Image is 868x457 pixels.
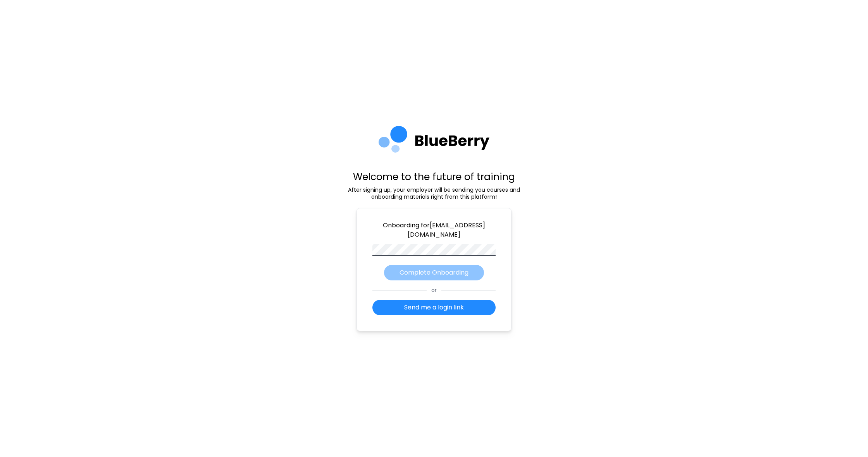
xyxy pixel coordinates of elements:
p: Onboarding for [EMAIL_ADDRESS][DOMAIN_NAME] [372,221,496,239]
p: After signing up, your employer will be sending you courses and onboarding materials right from t... [337,186,531,200]
button: Send me a login link [372,300,496,315]
img: company logo [379,126,490,158]
span: or [427,287,441,294]
p: Welcome to the future of training [337,170,531,183]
